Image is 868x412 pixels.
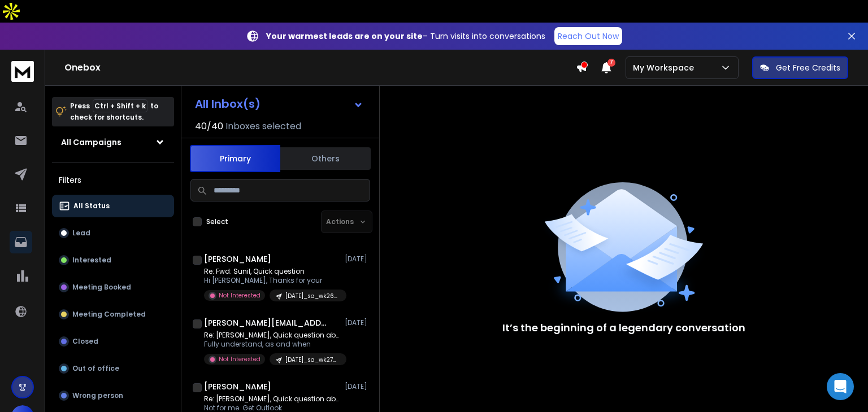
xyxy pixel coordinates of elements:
h1: All Campaigns [61,137,121,148]
p: Reach Out Now [558,30,619,42]
button: Others [280,146,371,171]
button: All Campaigns [52,131,174,154]
h1: [PERSON_NAME][EMAIL_ADDRESS][DOMAIN_NAME] [204,317,328,328]
span: 7 [607,59,615,67]
p: Wrong person [72,391,123,400]
p: My Workspace [633,62,698,73]
button: Lead [52,222,174,244]
p: Re: Fwd: Sunil, Quick question [204,267,340,276]
p: – Turn visits into conversations [266,30,545,42]
p: [DATE] [345,318,370,327]
button: All Inbox(s) [186,93,372,115]
p: [DATE]_sa_wk27_05072025 [285,356,340,364]
h3: Filters [52,172,174,188]
label: Select [206,217,228,226]
p: [DATE]_sa_wk26_27062025 [285,292,340,300]
p: Get Free Credits [776,62,840,73]
p: Out of office [72,364,119,373]
button: Get Free Credits [752,56,848,79]
button: Primary [190,145,280,172]
button: All Status [52,195,174,217]
p: Re: [PERSON_NAME], Quick question about [204,331,340,340]
p: All Status [73,201,110,211]
p: Meeting Completed [72,310,146,319]
button: Meeting Booked [52,276,174,299]
button: Closed [52,330,174,353]
p: [DATE] [345,382,370,391]
span: Ctrl + Shift + k [93,99,147,112]
a: Reach Out Now [554,27,622,45]
p: Re: [PERSON_NAME], Quick question about [204,395,340,404]
p: Press to check for shortcuts. [70,100,158,123]
button: Out of office [52,357,174,380]
p: Fully understand, as and when [204,340,340,349]
button: Wrong person [52,384,174,407]
p: [DATE] [345,255,370,264]
h1: All Inbox(s) [195,98,261,109]
p: Not Interested [219,355,261,363]
p: Lead [72,229,90,238]
strong: Your warmest leads are on your site [266,30,423,42]
button: Interested [52,249,174,271]
p: It’s the beginning of a legendary conversation [502,320,745,336]
h1: [PERSON_NAME] [204,381,271,392]
p: Closed [72,337,98,346]
p: Hi [PERSON_NAME], Thanks for your [204,276,340,285]
p: Interested [72,256,111,265]
h1: Onebox [64,61,576,74]
button: Meeting Completed [52,303,174,326]
p: Not Interested [219,291,261,300]
div: Open Intercom Messenger [827,373,854,400]
h3: Inboxes selected [225,120,301,133]
span: 40 / 40 [195,120,223,133]
p: Meeting Booked [72,283,131,292]
img: logo [11,61,34,82]
h1: [PERSON_NAME] [204,253,271,265]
